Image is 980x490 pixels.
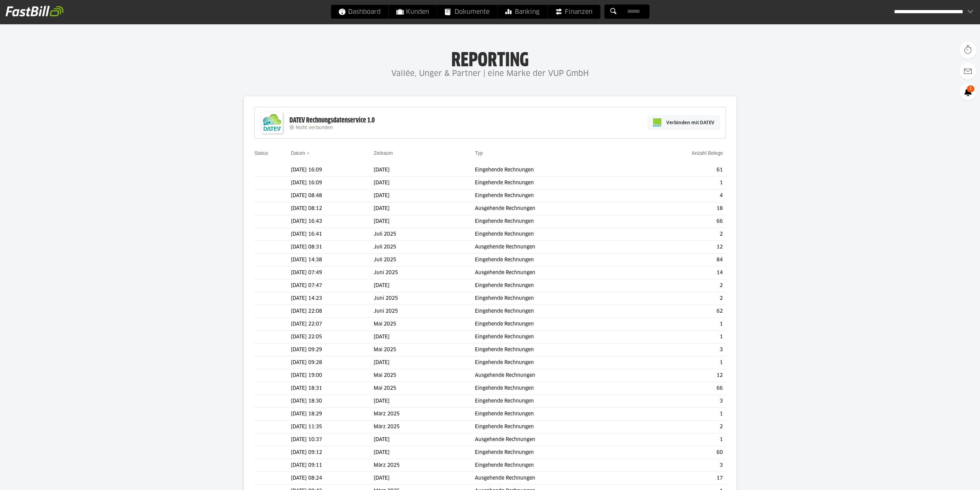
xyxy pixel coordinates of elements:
td: Eingehende Rechnungen [475,228,635,241]
td: [DATE] [374,446,475,459]
td: 1 [635,318,726,331]
a: Zeitraum [374,150,393,156]
td: Eingehende Rechnungen [475,292,635,305]
td: [DATE] 18:31 [291,382,374,395]
a: Dashboard [331,5,388,19]
td: 3 [635,459,726,472]
td: Eingehende Rechnungen [475,459,635,472]
td: Ausgehende Rechnungen [475,369,635,382]
h1: Reporting [69,49,911,67]
td: Eingehende Rechnungen [475,446,635,459]
td: Juni 2025 [374,305,475,318]
td: Eingehende Rechnungen [475,344,635,356]
td: Juli 2025 [374,228,475,241]
td: 12 [635,241,726,254]
img: pi-datev-logo-farbig-24.svg [653,118,661,127]
td: 4 [635,189,726,202]
td: [DATE] 14:38 [291,254,374,267]
td: [DATE] 18:30 [291,395,374,408]
td: [DATE] 09:28 [291,356,374,369]
td: Eingehende Rechnungen [475,356,635,369]
td: Ausgehende Rechnungen [475,472,635,485]
td: 66 [635,382,726,395]
td: [DATE] 16:09 [291,177,374,189]
td: 1 [635,408,726,421]
td: [DATE] 08:24 [291,472,374,485]
td: Ausgehende Rechnungen [475,433,635,446]
td: Ausgehende Rechnungen [475,202,635,215]
td: [DATE] [374,395,475,408]
span: Finanzen [555,5,592,19]
td: 62 [635,305,726,318]
td: [DATE] 22:08 [291,305,374,318]
a: 1 [959,83,977,101]
td: [DATE] 08:31 [291,241,374,254]
td: [DATE] [374,164,475,177]
td: [DATE] 09:29 [291,344,374,356]
td: [DATE] 09:12 [291,446,374,459]
td: 2 [635,228,726,241]
td: 2 [635,279,726,292]
iframe: Öffnet ein Widget, in dem Sie weitere Informationen finden [927,469,973,487]
td: [DATE] 07:49 [291,267,374,279]
td: Eingehende Rechnungen [475,408,635,421]
td: [DATE] 08:48 [291,189,374,202]
td: 3 [635,395,726,408]
span: Kunden [396,5,429,19]
div: DATEV Rechnungsdatenservice 1.0 [289,116,375,125]
td: Juni 2025 [374,292,475,305]
td: [DATE] [374,279,475,292]
td: 3 [635,344,726,356]
td: Eingehende Rechnungen [475,177,635,189]
td: Eingehende Rechnungen [475,331,635,344]
td: 60 [635,446,726,459]
td: März 2025 [374,408,475,421]
img: fastbill_logo_white.png [6,6,63,17]
td: März 2025 [374,421,475,433]
td: [DATE] 11:35 [291,421,374,433]
td: Eingehende Rechnungen [475,318,635,331]
img: DATEV-Datenservice Logo [258,109,286,137]
td: 1 [635,433,726,446]
span: Nicht verbunden [296,126,333,130]
td: [DATE] [374,472,475,485]
a: Kunden [389,5,437,19]
td: [DATE] 19:00 [291,369,374,382]
a: Anzahl Belege [692,150,723,156]
td: März 2025 [374,459,475,472]
td: Mai 2025 [374,318,475,331]
span: Banking [505,5,539,19]
td: Eingehende Rechnungen [475,382,635,395]
td: Mai 2025 [374,369,475,382]
td: [DATE] 16:43 [291,215,374,228]
td: [DATE] 22:07 [291,318,374,331]
td: 1 [635,356,726,369]
img: sort_desc.gif [306,153,311,154]
td: Eingehende Rechnungen [475,189,635,202]
td: Eingehende Rechnungen [475,164,635,177]
td: Eingehende Rechnungen [475,254,635,267]
td: [DATE] 14:23 [291,292,374,305]
td: 18 [635,202,726,215]
td: 14 [635,267,726,279]
td: [DATE] 22:05 [291,331,374,344]
td: Eingehende Rechnungen [475,305,635,318]
td: Eingehende Rechnungen [475,395,635,408]
td: Mai 2025 [374,344,475,356]
td: Juli 2025 [374,254,475,267]
td: [DATE] 16:09 [291,164,374,177]
td: 2 [635,421,726,433]
td: [DATE] 18:29 [291,408,374,421]
td: Ausgehende Rechnungen [475,267,635,279]
a: Banking [497,5,547,19]
td: Juli 2025 [374,241,475,254]
td: Eingehende Rechnungen [475,421,635,433]
td: [DATE] [374,189,475,202]
td: 12 [635,369,726,382]
td: [DATE] [374,215,475,228]
a: Datum [291,150,305,156]
a: Finanzen [547,5,600,19]
a: Dokumente [437,5,497,19]
td: 61 [635,164,726,177]
td: [DATE] [374,202,475,215]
